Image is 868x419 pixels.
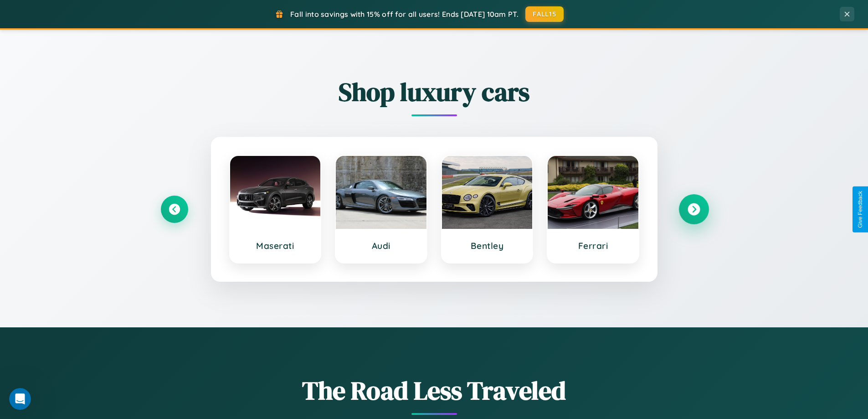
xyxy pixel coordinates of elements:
h1: The Road Less Traveled [161,373,708,408]
h3: Maserati [239,240,312,251]
button: FALL15 [525,6,564,22]
div: Give Feedback [857,191,863,228]
h3: Bentley [451,240,524,251]
iframe: Intercom live chat [9,388,31,410]
h3: Audi [345,240,417,251]
h3: Ferrari [557,240,629,251]
h2: Shop luxury cars [161,74,708,109]
span: Fall into savings with 15% off for all users! Ends [DATE] 10am PT. [290,10,519,19]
